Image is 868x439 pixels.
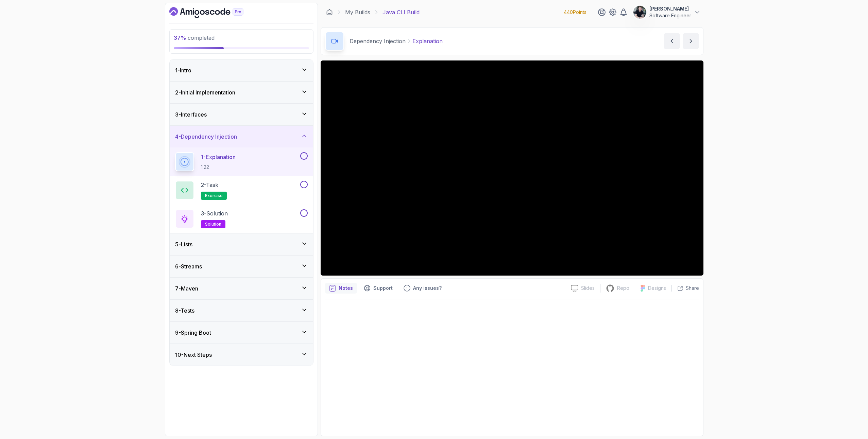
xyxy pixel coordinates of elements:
h3: 2 - Initial Implementation [175,88,235,96]
h3: 8 - Tests [175,306,194,315]
button: Feedback button [399,283,446,294]
button: Support button [360,283,397,294]
p: 1 - Explanation [201,153,236,161]
a: Dashboard [326,9,333,16]
button: 8-Tests [170,300,313,321]
p: Notes [339,285,353,292]
h3: 4 - Dependency Injection [175,133,237,141]
button: Share [671,285,699,292]
button: 2-Initial Implementation [170,82,313,103]
button: user profile image[PERSON_NAME]Software Engineer [633,5,701,19]
p: Slides [581,285,595,292]
p: 3 - Solution [201,209,228,217]
h3: 7 - Maven [175,284,198,293]
p: Dependency Injection [350,37,406,45]
p: Explanation [412,37,443,45]
img: user profile image [633,6,646,19]
p: Share [686,285,699,292]
p: Designs [648,285,666,292]
button: 5-Lists [170,233,313,255]
span: 37 % [174,34,186,41]
button: 3-Interfaces [170,104,313,125]
button: 10-Next Steps [170,344,313,366]
button: 1-Explanation1:22 [175,152,308,171]
p: Software Engineer [649,12,691,19]
button: next content [683,33,699,49]
button: previous content [664,33,680,49]
button: 3-Solutionsolution [175,209,308,228]
button: 6-Streams [170,256,313,277]
p: Repo [617,285,629,292]
span: exercise [205,193,223,198]
p: Support [373,285,393,292]
iframe: 3 - Dependecy Injection [321,60,703,276]
p: [PERSON_NAME] [649,5,691,12]
p: 2 - Task [201,181,218,189]
h3: 9 - Spring Boot [175,329,211,337]
span: completed [174,34,215,41]
button: 2-Taskexercise [175,181,308,200]
p: Any issues? [413,285,442,292]
span: solution [205,222,221,227]
a: My Builds [345,8,370,16]
p: Java CLI Build [382,8,420,16]
button: notes button [325,283,357,294]
button: 9-Spring Boot [170,322,313,344]
p: 1:22 [201,164,236,171]
h3: 10 - Next Steps [175,351,212,359]
h3: 5 - Lists [175,240,192,248]
h3: 6 - Streams [175,262,202,270]
button: 7-Maven [170,278,313,299]
button: 4-Dependency Injection [170,126,313,147]
p: 440 Points [564,9,586,16]
h3: 3 - Interfaces [175,110,207,119]
a: Dashboard [169,7,259,18]
button: 1-Intro [170,59,313,81]
h3: 1 - Intro [175,66,191,74]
